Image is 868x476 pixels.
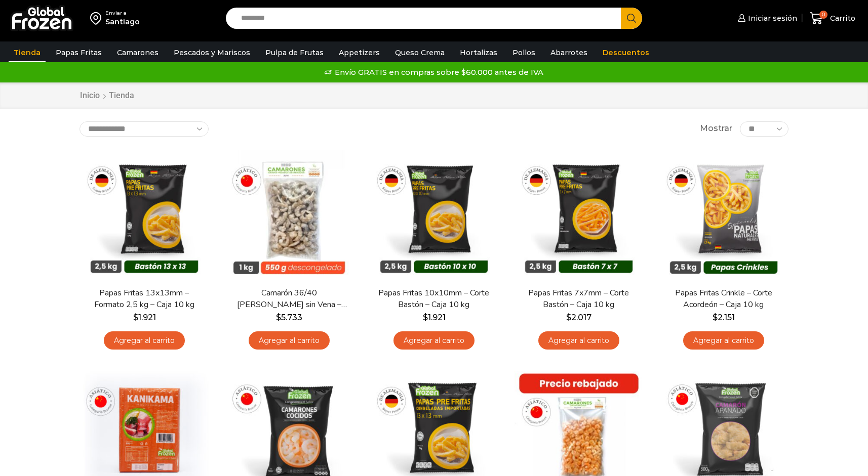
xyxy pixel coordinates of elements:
span: 0 [819,11,827,19]
span: Iniciar sesión [745,13,797,23]
a: Tienda [9,43,46,62]
a: Pulpa de Frutas [260,43,329,62]
a: Camarón 36/40 [PERSON_NAME] sin Vena – Bronze – Caja 10 kg [231,287,347,311]
span: $ [133,313,138,322]
a: Agregar al carrito: “Papas Fritas 7x7mm - Corte Bastón - Caja 10 kg” [538,331,619,350]
a: Agregar al carrito: “Papas Fritas Crinkle - Corte Acordeón - Caja 10 kg” [683,331,764,350]
button: Search button [621,8,642,29]
span: $ [713,313,718,322]
a: Papas Fritas Crinkle – Corte Acordeón – Caja 10 kg [665,287,782,311]
a: Agregar al carrito: “Papas Fritas 13x13mm - Formato 2,5 kg - Caja 10 kg” [104,331,185,350]
h1: Tienda [109,91,134,100]
a: Queso Crema [390,43,450,62]
a: Pollos [507,43,540,62]
a: Inicio [80,90,100,102]
a: Agregar al carrito: “Camarón 36/40 Crudo Pelado sin Vena - Bronze - Caja 10 kg” [249,331,330,350]
a: Papas Fritas 13x13mm – Formato 2,5 kg – Caja 10 kg [86,287,203,311]
span: Mostrar [700,123,732,135]
a: Appetizers [334,43,385,62]
span: $ [566,313,571,322]
span: $ [276,313,281,322]
a: Papas Fritas 10x10mm – Corte Bastón – Caja 10 kg [376,287,492,311]
span: $ [423,313,428,322]
bdi: 5.733 [276,313,302,322]
span: Carrito [827,13,855,23]
select: Pedido de la tienda [80,121,209,137]
a: 0 Carrito [807,7,858,30]
div: Enviar a [105,10,140,17]
nav: Breadcrumb [80,90,134,102]
a: Agregar al carrito: “Papas Fritas 10x10mm - Corte Bastón - Caja 10 kg” [393,331,475,350]
a: Hortalizas [455,43,502,62]
bdi: 2.151 [713,313,735,322]
bdi: 1.921 [133,313,156,322]
a: Iniciar sesión [735,8,797,28]
bdi: 1.921 [423,313,446,322]
bdi: 2.017 [566,313,591,322]
img: address-field-icon.svg [90,10,105,27]
a: Abarrotes [545,43,593,62]
a: Descuentos [598,43,654,62]
a: Pescados y Mariscos [169,43,255,62]
a: Camarones [112,43,164,62]
a: Papas Fritas [51,43,107,62]
a: Papas Fritas 7x7mm – Corte Bastón – Caja 10 kg [521,287,637,311]
div: Santiago [105,17,140,27]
